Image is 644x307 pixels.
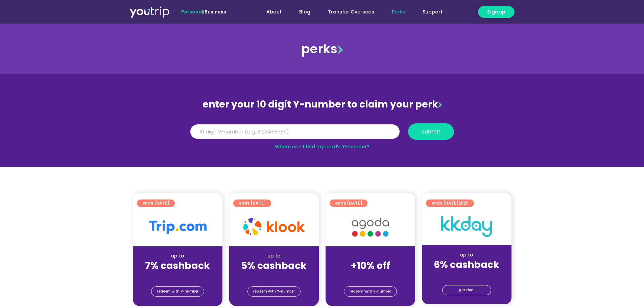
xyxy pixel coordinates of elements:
div: (for stays only) [331,272,410,279]
span: Sign up [487,8,505,16]
input: 10 digit Y-number (e.g. 8123456789) [190,124,400,139]
div: (for stays only) [235,272,313,279]
a: About [258,6,290,18]
a: ends [DATE] [233,199,271,207]
a: ends [DATE]2025 [426,199,474,207]
strong: +10% off [351,259,390,272]
span: up to [364,252,377,259]
a: Sign up [478,6,515,18]
span: | [181,8,226,15]
span: ends [DATE] [335,199,362,207]
a: redeem with Y-number [151,286,204,297]
a: Support [414,6,451,18]
span: 2025 [458,200,469,206]
span: submit [422,129,440,134]
a: redeem with Y-number [344,286,397,297]
strong: 6% cashback [434,258,499,271]
form: Y Number [190,123,454,145]
span: redeem with Y-number [157,287,198,296]
div: (for stays only) [138,272,217,279]
strong: 7% cashback [145,259,210,272]
a: Where can I find my card’s Y-number? [275,143,369,150]
a: Perks [383,6,414,18]
a: get deal [442,285,491,295]
span: ends [DATE] [431,199,469,207]
span: ends [DATE] [239,199,266,207]
a: ends [DATE] [137,199,175,207]
div: up to [235,252,313,259]
nav: Menu [244,6,451,18]
a: redeem with Y-number [247,286,301,297]
a: Blog [290,6,319,18]
button: submit [408,123,454,140]
strong: 5% cashback [241,259,307,272]
span: redeem with Y-number [350,287,391,296]
a: Business [205,8,226,15]
div: (for stays only) [427,271,506,278]
span: get deal [459,285,475,295]
a: Transfer Overseas [319,6,383,18]
div: up to [138,252,217,259]
span: ends [DATE] [142,199,169,207]
div: enter your 10 digit Y-number to claim your perk [187,96,457,113]
span: Personal [181,8,203,15]
a: ends [DATE] [330,199,367,207]
div: up to [427,251,506,258]
span: redeem with Y-number [253,287,295,296]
